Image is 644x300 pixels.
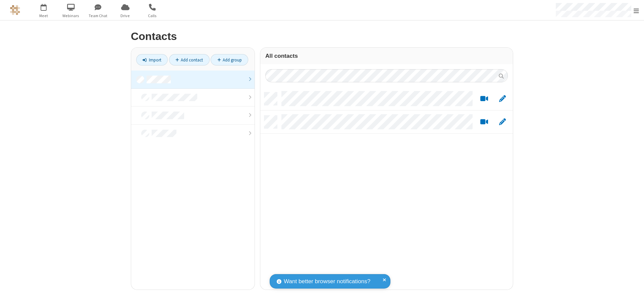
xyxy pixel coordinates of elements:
a: Add group [211,54,248,66]
button: Start a video meeting [478,118,491,126]
span: Webinars [58,13,84,19]
div: grid [260,87,513,290]
h2: Contacts [131,31,513,42]
button: Start a video meeting [478,95,491,103]
a: Add contact [169,54,210,66]
button: Edit [496,118,509,126]
h3: All contacts [265,53,508,59]
span: Drive [113,13,138,19]
button: Edit [496,95,509,103]
span: Team Chat [86,13,111,19]
span: Want better browser notifications? [284,277,370,286]
span: Calls [140,13,165,19]
span: Meet [31,13,56,19]
a: Import [136,54,168,66]
img: QA Selenium DO NOT DELETE OR CHANGE [10,5,20,15]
